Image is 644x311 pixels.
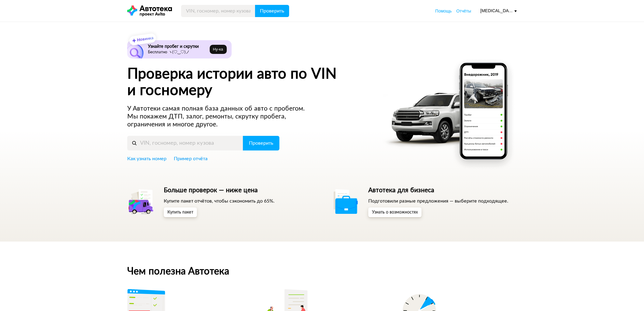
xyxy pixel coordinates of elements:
span: Ну‑ка [213,47,223,52]
a: Помощь [435,8,452,14]
span: Проверить [249,141,273,146]
div: [MEDICAL_DATA][EMAIL_ADDRESS][DOMAIN_NAME] [480,8,517,14]
p: Подготовили разные предложения — выберите подходящее. [368,198,508,204]
h5: Больше проверок — ниже цена [164,186,275,194]
span: Узнать о возможностях [372,210,418,214]
p: У Автотеки самая полная база данных об авто с пробегом. Мы покажем ДТП, залог, ремонты, скрутку п... [127,105,317,129]
h5: Автотека для бизнеса [368,186,508,194]
button: Проверить [255,5,289,17]
input: VIN, госномер, номер кузова [127,136,243,150]
h6: Узнайте пробег и скрутки [148,44,207,49]
span: Помощь [435,9,452,13]
span: Проверить [260,9,284,13]
strong: Новинка [137,36,154,42]
h1: Проверка истории авто по VIN и госномеру [127,66,375,99]
a: Пример отчёта [174,155,208,162]
span: Отчёты [456,9,471,13]
p: Бесплатно ヽ(♡‿♡)ノ [148,50,207,55]
p: Купите пакет отчётов, чтобы сэкономить до 65%. [164,198,275,204]
h2: Чем полезна Автотека [127,266,517,277]
input: VIN, госномер, номер кузова [181,5,255,17]
button: Проверить [243,136,279,150]
span: Купить пакет [167,210,193,214]
button: Купить пакет [164,207,197,217]
button: Узнать о возможностях [368,207,422,217]
a: Отчёты [456,8,471,14]
a: Как узнать номер [127,155,166,162]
